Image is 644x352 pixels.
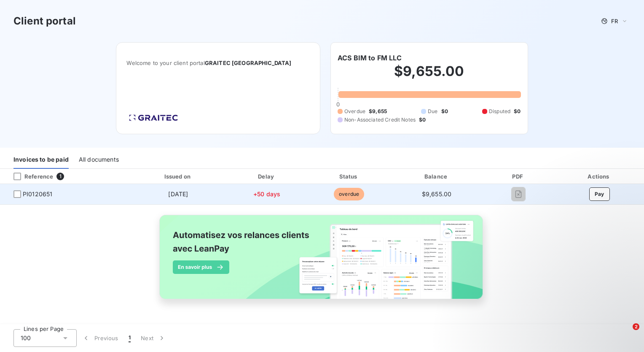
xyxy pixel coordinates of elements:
[21,334,31,342] span: 100
[419,116,426,124] span: $0
[633,323,639,330] span: 2
[253,190,280,198] span: +50 days
[344,116,416,124] span: Non-Associated Credit Notes
[484,172,553,181] div: PDF
[475,270,644,329] iframe: Intercom notifications message
[7,173,53,180] div: Reference
[309,172,389,181] div: Status
[334,188,364,200] span: overdue
[126,60,310,66] span: Welcome to your client portal
[556,172,642,181] div: Actions
[168,190,188,198] span: [DATE]
[13,14,76,29] h3: Client portal
[489,108,510,115] span: Disputed
[79,151,119,169] div: All documents
[422,190,451,198] span: $9,655.00
[129,334,131,342] span: 1
[369,108,387,115] span: $9,655
[338,53,402,63] h6: ACS BIM to FM LLC
[441,108,448,115] span: $0
[136,329,171,347] button: Next
[123,329,136,347] button: 1
[152,210,492,314] img: banner
[13,151,69,169] div: Invoices to be paid
[336,101,340,108] span: 0
[23,190,52,198] span: PI0120651
[228,172,306,181] div: Delay
[56,173,64,180] span: 1
[344,108,365,115] span: Overdue
[131,172,225,181] div: Issued on
[589,187,610,201] button: Pay
[77,329,123,347] button: Previous
[205,60,292,66] span: GRAITEC [GEOGRAPHIC_DATA]
[514,108,521,115] span: $0
[126,112,180,124] img: Company logo
[611,18,618,24] span: FR
[428,108,437,115] span: Due
[393,172,481,181] div: Balance
[338,63,521,88] h2: $9,655.00
[615,323,636,344] iframe: Intercom live chat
